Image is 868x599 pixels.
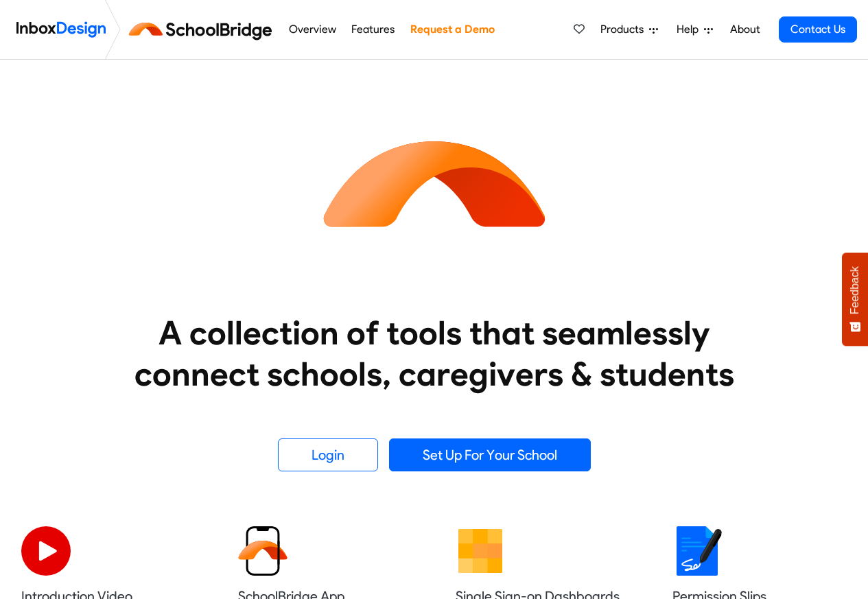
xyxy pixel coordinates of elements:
a: Features [348,16,399,43]
img: schoolbridge logo [126,13,281,46]
a: Request a Demo [406,16,498,43]
img: icon_schoolbridge.svg [311,60,558,307]
a: About [726,16,764,43]
span: Products [600,21,649,38]
a: Overview [285,16,340,43]
a: Help [671,16,718,43]
button: Feedback - Show survey [842,252,868,346]
a: Contact Us [779,16,857,43]
heading: A collection of tools that seamlessly connect schools, caregivers & students [108,312,760,395]
a: Set Up For Your School [389,438,591,471]
img: 2022_07_11_icon_video_playback.svg [21,526,71,576]
img: 2022_01_13_icon_grid.svg [456,526,505,576]
a: Products [595,16,664,43]
img: 2022_01_18_icon_signature.svg [672,526,722,576]
img: 2022_01_13_icon_sb_app.svg [238,526,288,576]
span: Feedback [849,266,861,314]
span: Help [677,21,704,38]
a: Login [278,438,378,471]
